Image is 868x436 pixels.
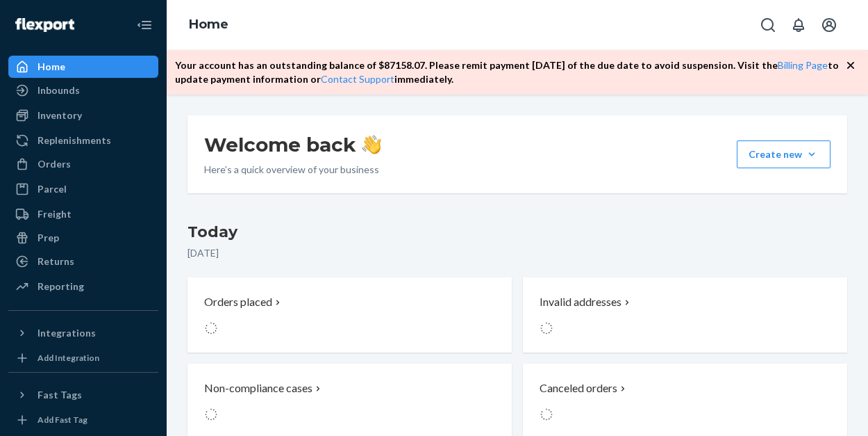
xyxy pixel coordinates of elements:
[37,231,59,245] div: Prep
[8,384,158,406] button: Fast Tags
[37,157,71,171] div: Orders
[8,250,158,273] a: Returns
[37,352,99,364] div: Add Integration
[204,132,381,157] h1: Welcome back
[37,134,111,147] div: Replenishments
[189,17,228,32] a: Home
[187,246,847,260] p: [DATE]
[131,11,158,39] button: Close Navigation
[204,380,312,396] p: Non-compliance cases
[8,412,158,428] a: Add Fast Tag
[778,59,828,71] a: Billing Page
[8,153,158,175] a: Orders
[204,294,272,310] p: Orders placed
[175,58,846,86] p: Your account has an outstanding balance of $ 87158.07 . Please remit payment [DATE] of the due da...
[540,380,617,396] p: Canceled orders
[523,277,847,353] button: Invalid addresses
[37,108,82,122] div: Inventory
[187,277,512,353] button: Orders placed
[37,414,87,426] div: Add Fast Tag
[362,135,381,154] img: hand-wave emoji
[8,322,158,344] button: Integrations
[540,294,621,310] p: Invalid addresses
[37,255,74,268] div: Returns
[8,104,158,127] a: Inventory
[37,388,82,402] div: Fast Tags
[785,11,812,39] button: Open notifications
[815,11,843,39] button: Open account menu
[8,350,158,366] a: Add Integration
[8,79,158,102] a: Inbounds
[8,178,158,200] a: Parcel
[37,182,67,196] div: Parcel
[37,326,96,340] div: Integrations
[37,83,80,97] div: Inbounds
[8,56,158,78] a: Home
[321,73,394,85] a: Contact Support
[15,18,74,32] img: Flexport logo
[8,227,158,249] a: Prep
[754,11,782,39] button: Open Search Box
[737,140,831,168] button: Create new
[178,5,240,45] ol: breadcrumbs
[187,221,847,243] h3: Today
[8,129,158,152] a: Replenishments
[37,60,65,74] div: Home
[8,275,158,298] a: Reporting
[204,163,381,177] p: Here’s a quick overview of your business
[8,203,158,225] a: Freight
[37,207,72,221] div: Freight
[37,280,84,293] div: Reporting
